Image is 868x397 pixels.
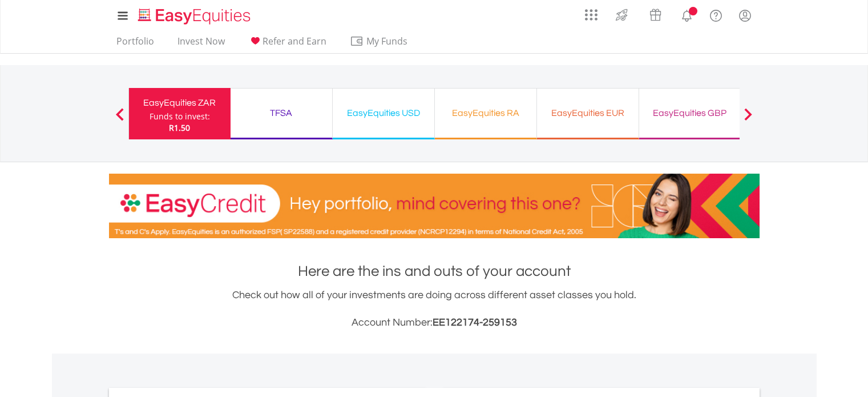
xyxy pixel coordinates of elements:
img: EasyEquities_Logo.png [136,7,255,26]
div: EasyEquities GBP [646,105,734,121]
a: FAQ's and Support [701,3,730,26]
a: Refer and Earn [244,35,331,53]
div: EasyEquities USD [340,105,427,121]
img: grid-menu-icon.svg [585,9,597,21]
button: Previous [108,114,131,125]
button: Next [737,114,760,125]
a: Invest Now [173,35,229,53]
div: EasyEquities RA [442,105,530,121]
h3: Account Number: [109,315,760,331]
img: EasyCredit Promotion Banner [109,174,760,238]
span: R1.50 [169,122,190,133]
div: Funds to invest: [150,111,210,122]
img: thrive-v2.svg [612,6,631,24]
span: My Funds [350,34,425,49]
a: AppsGrid [578,3,605,21]
div: EasyEquities ZAR [136,95,224,111]
a: Notifications [672,3,701,26]
a: Vouchers [639,3,672,24]
div: TFSA [237,105,325,121]
a: Portfolio [112,35,159,53]
span: Refer and Earn [263,35,326,47]
span: EE122174-259153 [433,317,517,328]
a: My Profile [730,3,760,28]
img: vouchers-v2.svg [646,6,665,24]
h1: Here are the ins and outs of your account [109,261,760,282]
div: EasyEquities EUR [544,105,632,121]
div: Check out how all of your investments are doing across different asset classes you hold. [109,287,760,331]
a: Home page [134,3,255,26]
